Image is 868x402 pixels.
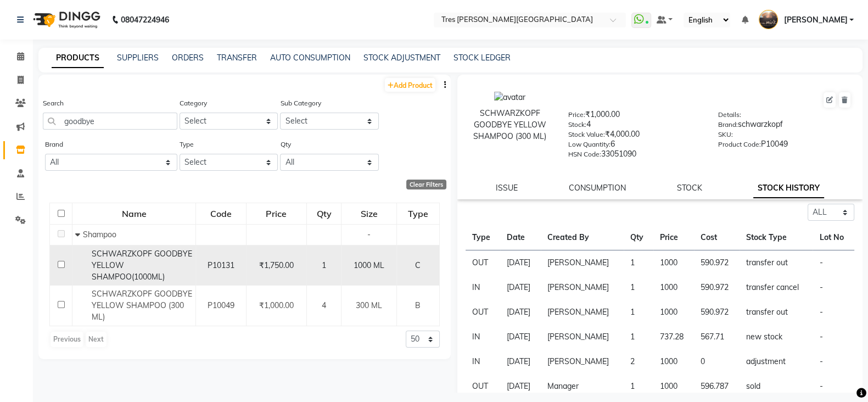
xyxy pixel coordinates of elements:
[783,14,847,26] span: [PERSON_NAME]
[740,300,813,325] td: transfer out
[568,109,702,124] div: ₹1,000.00
[813,300,854,325] td: -
[466,349,500,374] td: IN
[75,230,83,239] span: Collapse Row
[653,300,694,325] td: 1000
[43,98,64,108] label: Search
[270,53,350,63] a: AUTO CONSUMPTION
[500,300,541,325] td: [DATE]
[180,139,194,149] label: Type
[397,204,438,224] div: Type
[466,250,500,276] td: OUT
[466,300,500,325] td: OUT
[121,4,169,35] b: 08047224946
[568,110,585,120] label: Price:
[259,260,294,270] span: ₹1,750.00
[813,225,854,250] th: Lot No
[653,325,694,349] td: 737.28
[92,249,192,282] span: SCHWARZKOPF GOODBYE YELLOW SHAMPOO(1000ML)
[677,183,702,193] a: STOCK
[740,250,813,276] td: transfer out
[568,130,605,139] label: Stock Value:
[322,260,326,270] span: 1
[466,374,500,399] td: OUT
[385,78,435,92] a: Add Product
[624,225,653,250] th: Qty
[653,275,694,300] td: 1000
[718,110,741,120] label: Details:
[52,48,104,68] a: PRODUCTS
[468,108,552,142] div: SCHWARZKOPF GOODBYE YELLOW SHAMPOO (300 ML)
[694,349,740,374] td: 0
[500,374,541,399] td: [DATE]
[653,250,694,276] td: 1000
[466,325,500,349] td: IN
[624,374,653,399] td: 1
[740,374,813,399] td: sold
[342,204,396,224] div: Size
[718,139,761,149] label: Product Code:
[217,53,257,63] a: TRANSFER
[813,250,854,276] td: -
[406,180,446,189] div: Clear Filters
[259,300,294,310] span: ₹1,000.00
[307,204,340,224] div: Qty
[653,374,694,399] td: 1000
[694,225,740,250] th: Cost
[624,349,653,374] td: 2
[568,139,611,149] label: Low Quantity:
[740,349,813,374] td: adjustment
[624,250,653,276] td: 1
[500,275,541,300] td: [DATE]
[500,349,541,374] td: [DATE]
[466,225,500,250] th: Type
[197,204,245,224] div: Code
[541,374,624,399] td: Manager
[718,120,738,130] label: Brand:
[541,275,624,300] td: [PERSON_NAME]
[568,149,601,159] label: HSN Code:
[73,204,195,224] div: Name
[280,98,321,108] label: Sub Category
[568,129,702,144] div: ₹4,000.00
[280,139,290,149] label: Qty
[180,98,207,108] label: Category
[541,225,624,250] th: Created By
[247,204,306,224] div: Price
[496,183,518,193] a: ISSUE
[208,300,234,310] span: P10049
[813,275,854,300] td: -
[813,325,854,349] td: -
[363,53,440,63] a: STOCK ADJUSTMENT
[718,119,852,134] div: schwarzkopf
[813,349,854,374] td: -
[322,300,326,310] span: 4
[718,130,733,139] label: SKU:
[208,260,234,270] span: P10131
[740,325,813,349] td: new stock
[653,349,694,374] td: 1000
[356,300,382,310] span: 300 ML
[453,53,511,63] a: STOCK LEDGER
[117,53,159,63] a: SUPPLIERS
[354,260,384,270] span: 1000 ML
[172,53,204,63] a: ORDERS
[718,138,852,154] div: P10049
[568,120,586,130] label: Stock:
[367,230,371,239] span: -
[753,178,824,198] a: STOCK HISTORY
[568,119,702,134] div: 4
[740,225,813,250] th: Stock Type
[541,349,624,374] td: [PERSON_NAME]
[28,4,103,35] img: logo
[694,275,740,300] td: 590.972
[740,275,813,300] td: transfer cancel
[694,250,740,276] td: 590.972
[541,250,624,276] td: [PERSON_NAME]
[694,300,740,325] td: 590.972
[568,148,702,164] div: 33051090
[759,10,778,29] img: Meghana Kering
[83,230,116,239] span: Shampoo
[694,325,740,349] td: 567.71
[466,275,500,300] td: IN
